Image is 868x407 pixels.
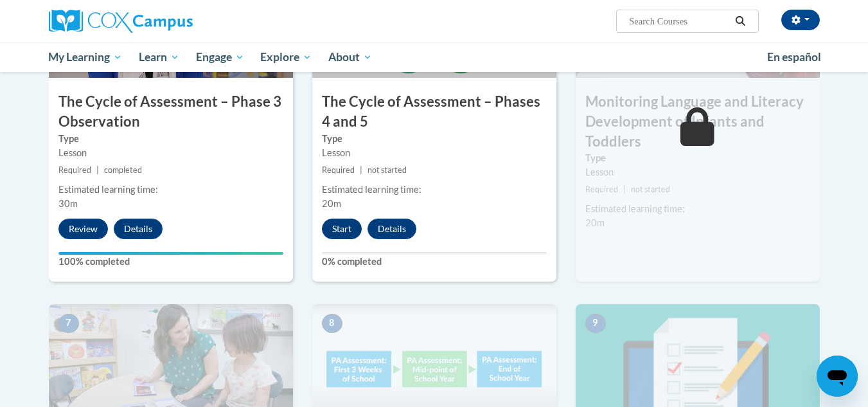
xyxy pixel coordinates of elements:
button: Account Settings [781,10,820,30]
h3: The Cycle of Assessment – Phase 3 Observation [49,92,293,132]
img: Cox Campus [49,10,193,33]
div: Lesson [322,146,547,160]
span: | [623,185,626,194]
span: Engage [196,50,244,65]
div: Lesson [58,146,283,160]
div: Estimated learning time: [322,183,547,197]
span: Required [322,165,355,175]
div: Estimated learning time: [58,183,283,197]
div: Main menu [30,42,839,72]
span: Required [58,165,91,175]
label: Type [585,151,810,165]
label: Type [58,132,283,146]
button: Search [731,14,750,29]
span: 9 [585,314,606,333]
div: Lesson [585,165,810,179]
a: Engage [188,42,252,72]
span: About [328,50,372,65]
a: My Learning [40,42,131,72]
button: Review [58,219,108,239]
span: 30m [58,198,78,209]
span: En español [767,50,821,64]
span: | [96,165,99,175]
a: Learn [130,42,188,72]
span: Required [585,185,618,194]
div: Your progress [58,252,283,255]
a: Explore [252,42,320,72]
span: 20m [322,198,341,209]
span: 8 [322,314,342,333]
span: Explore [260,50,312,65]
span: My Learning [48,50,122,65]
button: Details [114,219,163,239]
button: Start [322,219,362,239]
input: Search Courses [628,14,731,29]
span: Learn [139,50,179,65]
span: 20m [585,217,605,228]
a: Cox Campus [49,10,293,33]
label: Type [322,132,547,146]
a: About [320,42,380,72]
iframe: Button to launch messaging window [817,356,858,397]
h3: The Cycle of Assessment – Phases 4 and 5 [312,92,556,132]
span: 7 [58,314,79,333]
span: not started [368,165,407,175]
span: not started [631,185,670,194]
span: | [360,165,362,175]
span: completed [104,165,142,175]
label: 100% completed [58,255,283,269]
div: Estimated learning time: [585,202,810,216]
button: Details [368,219,416,239]
label: 0% completed [322,255,547,269]
a: En español [759,44,829,71]
h3: Monitoring Language and Literacy Development of Infants and Toddlers [576,92,820,151]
